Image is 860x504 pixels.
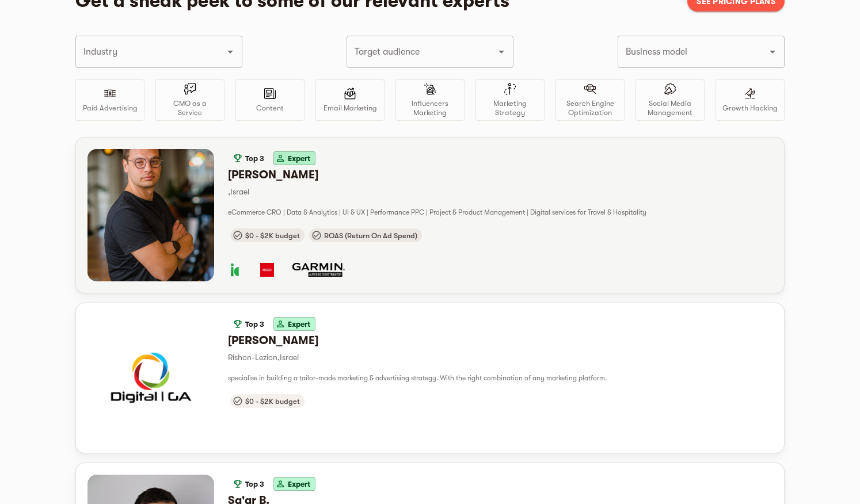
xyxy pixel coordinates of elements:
p: Search Engine Optimization [561,99,619,117]
p: Marketing Strategy [481,99,539,117]
p: Social Media Management [641,99,699,117]
span: Top 3 [241,154,269,163]
div: Marketing Strategy [475,79,545,121]
div: Influencers Marketing [395,79,465,121]
span: ROAS (Return On Ad Spend) [319,231,422,240]
button: Top 3Expert[PERSON_NAME],IsraeleCommerce CRO | Data & Analytics | UI & UX | Performance PPC | Pro... [76,138,784,293]
p: Email Marketing [324,104,377,113]
span: $0 - $2K budget [241,231,305,240]
p: Growth Hacking [722,104,778,113]
div: Email Marketing [315,79,385,121]
span: Expert [283,480,315,488]
span: Top 3 [241,320,269,329]
span: Top 3 [241,480,269,488]
div: ISSTA [228,263,242,277]
button: Top 3Expert[PERSON_NAME]Rishon-Lezion,Israelspecialise in building a tailor-made marketing & adve... [76,303,784,453]
p: Paid Advertising [83,104,138,113]
div: Content [235,79,305,121]
input: Try Entertainment, Clothing, etc. [81,41,205,63]
span: specialise in building a tailor-made marketing & advertising strategy. With the right combination... [228,374,607,382]
span: Expert [283,320,315,329]
p: Influencers Marketing [401,99,459,117]
div: Search Engine Optimization [555,79,625,121]
p: , Israel [228,185,773,198]
input: Please select [352,41,476,63]
span: Expert [283,154,315,163]
input: Please select [623,41,747,63]
div: Social Media Management [636,79,705,121]
div: Nintendo [260,263,274,277]
button: Open [222,44,238,60]
span: $0 - $2K budget [241,397,305,406]
h6: [PERSON_NAME] [228,333,773,348]
p: Content [256,104,284,113]
button: Open [493,44,509,60]
div: CMO as a Service [155,79,224,121]
div: Growth Hacking [716,79,785,121]
p: CMO as a Service [161,99,219,117]
div: Paid Advertising [75,79,144,121]
span: eCommerce CRO | Data & Analytics | UI & UX | Performance PPC | Project & Product Management | Dig... [228,208,646,216]
button: Open [764,44,781,60]
p: Rishon-Lezion , Israel [228,350,773,364]
h6: [PERSON_NAME] [228,167,773,182]
div: Garmin [292,263,345,277]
